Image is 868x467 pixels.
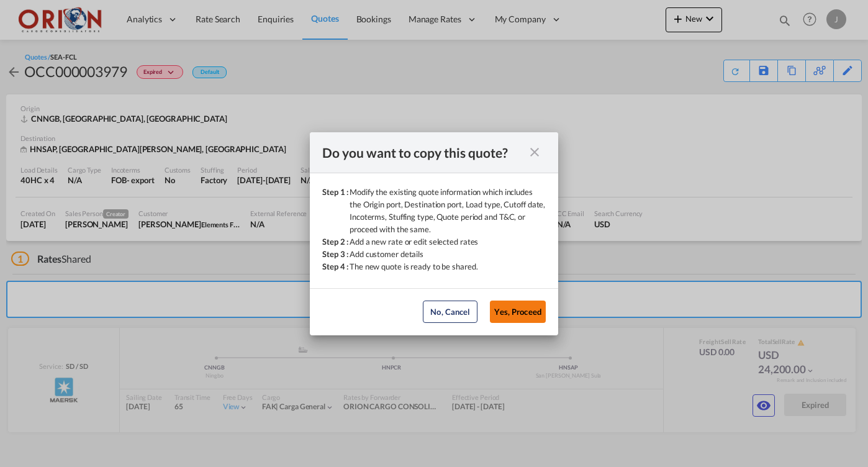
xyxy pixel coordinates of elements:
div: Step 2 : [322,235,350,248]
div: Step 3 : [322,248,350,260]
div: Modify the existing quote information which includes the Origin port, Destination port, Load type... [350,186,546,235]
md-icon: icon-close fg-AAA8AD cursor [527,145,542,160]
div: Step 1 : [322,186,350,235]
div: Step 4 : [322,260,350,273]
button: Yes, Proceed [490,301,546,323]
div: Add a new rate or edit selected rates [350,235,478,248]
md-dialog: Step 1 : ... [310,132,558,335]
div: The new quote is ready to be shared. [350,260,477,273]
button: No, Cancel [423,301,477,323]
div: Add customer details [350,248,423,260]
div: Do you want to copy this quote? [322,145,523,160]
